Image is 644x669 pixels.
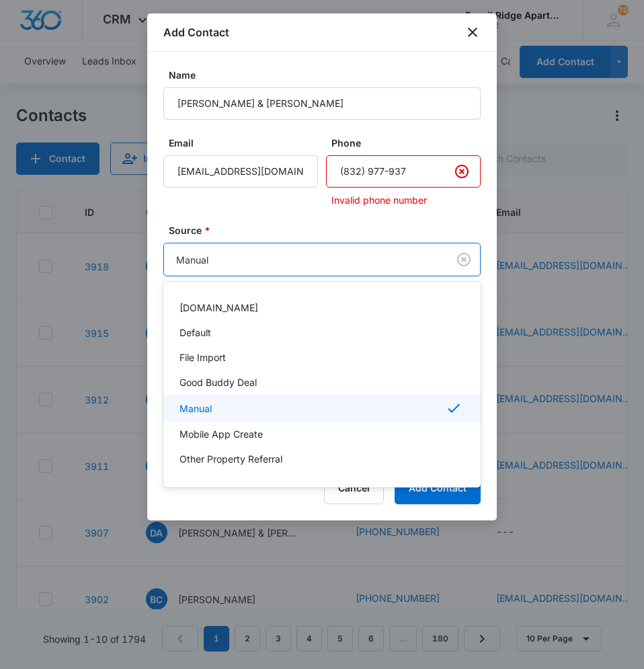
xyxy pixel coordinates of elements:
p: Manual [179,401,212,416]
p: Other Property Referral [179,452,282,466]
p: Default [179,325,211,340]
p: Mobile App Create [179,427,263,441]
p: File Import [179,350,226,364]
p: [DOMAIN_NAME] [179,301,258,315]
p: Good Buddy Deal [179,375,257,389]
